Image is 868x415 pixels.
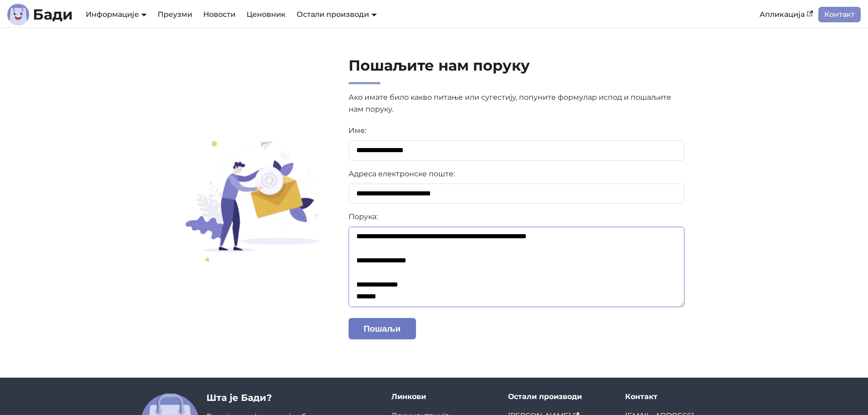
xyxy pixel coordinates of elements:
[180,139,322,262] img: Пошаљите нам поруку
[625,392,728,401] div: Контакт
[349,318,416,339] button: Пошаљи
[7,4,29,26] img: Лого
[206,392,377,404] h3: Шта је Бади?
[508,392,611,401] div: Остали производи
[7,4,73,26] a: ЛогоБади
[241,7,291,22] a: Ценовник
[818,7,861,22] a: Контакт
[754,7,818,22] a: Апликација
[391,392,494,401] div: Линкови
[349,56,685,84] h2: Пошаљите нам поруку
[349,125,685,137] label: Име:
[86,10,147,19] a: Информације
[349,92,685,116] p: Ако имате било какво питање или сугестију, попуните формулар испод и пошаљите нам поруку.
[33,7,73,22] b: Бади
[297,10,377,19] a: Остали производи
[349,211,685,223] label: Порука:
[152,7,198,22] a: Преузми
[349,168,685,180] label: Адреса електронске поште:
[198,7,241,22] a: Новости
